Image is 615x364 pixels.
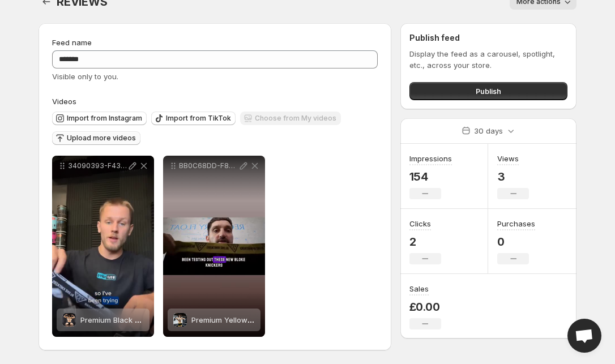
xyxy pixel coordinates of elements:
[476,85,501,97] span: Publish
[409,48,567,71] p: Display the feed as a carousel, spotlight, etc., across your store.
[191,315,388,324] span: Premium Yellow & Black BKS Men's Hybrid Boxer Shorts
[52,156,154,337] div: 34090393-F438-41AA-A55F-648999973302Premium Black & White BKS Men's Hybrid Boxer ShortsPremium Bl...
[409,170,452,183] p: 154
[80,315,275,324] span: Premium Black & White BKS Men's Hybrid Boxer Shorts
[409,153,452,164] h3: Impressions
[52,38,92,47] span: Feed name
[67,134,136,143] span: Upload more videos
[52,112,147,125] button: Import from Instagram
[67,114,142,123] span: Import from Instagram
[409,283,429,294] h3: Sales
[497,153,519,164] h3: Views
[163,156,265,337] div: BB0C68DD-F88F-433B-A708-B2E72AE22E27Premium Yellow & Black BKS Men's Hybrid Boxer ShortsPremium Y...
[151,112,236,125] button: Import from TikTok
[409,235,441,249] p: 2
[52,72,118,81] span: Visible only to you.
[409,32,567,44] h2: Publish feed
[497,170,529,183] p: 3
[52,131,140,145] button: Upload more videos
[409,82,567,100] button: Publish
[62,313,76,327] img: Premium Black & White BKS Men's Hybrid Boxer Shorts
[68,161,127,170] p: 34090393-F438-41AA-A55F-648999973302
[409,218,431,229] h3: Clicks
[166,114,231,123] span: Import from TikTok
[474,125,503,136] p: 30 days
[497,218,535,229] h3: Purchases
[179,161,238,170] p: BB0C68DD-F88F-433B-A708-B2E72AE22E27
[52,97,76,106] span: Videos
[497,235,535,249] p: 0
[173,313,187,327] img: Premium Yellow & Black BKS Men's Hybrid Boxer Shorts
[567,319,601,353] div: Open chat
[409,300,441,314] p: £0.00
